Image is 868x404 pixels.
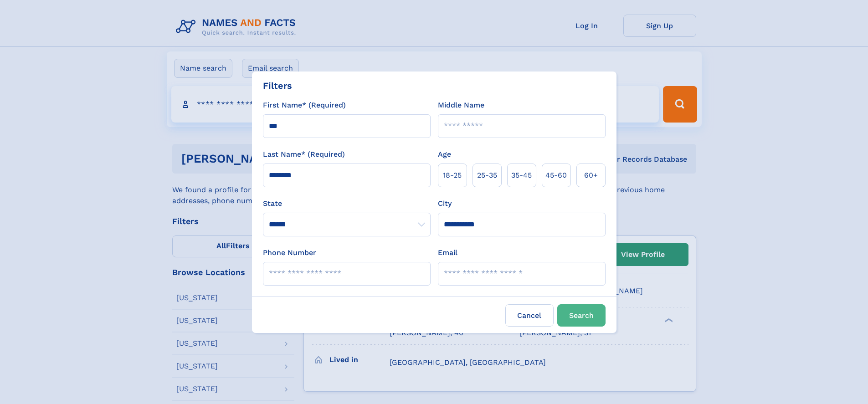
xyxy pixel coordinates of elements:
div: Filters [263,79,292,92]
label: Phone Number [263,247,316,258]
label: Age [438,149,451,160]
span: 25‑35 [477,170,497,181]
button: Search [557,304,606,327]
span: 35‑45 [511,170,532,181]
span: 60+ [584,170,598,181]
label: First Name* (Required) [263,100,346,111]
label: Middle Name [438,100,484,111]
label: Cancel [505,304,554,327]
span: 45‑60 [545,170,567,181]
label: Email [438,247,457,258]
label: Last Name* (Required) [263,149,345,160]
span: 18‑25 [443,170,462,181]
label: State [263,198,431,209]
label: City [438,198,452,209]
